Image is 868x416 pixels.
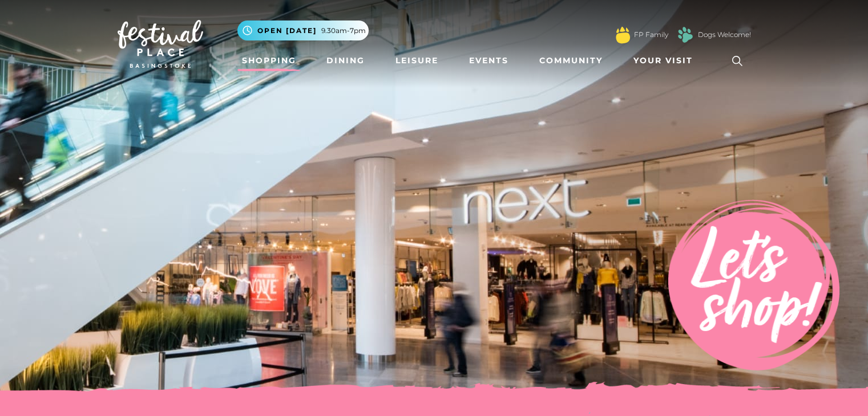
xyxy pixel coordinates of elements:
a: Leisure [391,50,443,71]
a: Shopping [237,50,301,71]
span: Open [DATE] [257,26,317,36]
a: Community [535,50,607,71]
img: Festival Place Logo [118,20,203,68]
a: Dogs Welcome! [698,30,751,40]
span: 9.30am-7pm [321,26,366,36]
span: Your Visit [633,55,693,67]
a: Your Visit [629,50,703,71]
a: Dining [322,50,369,71]
a: FP Family [634,30,668,40]
a: Events [465,50,513,71]
button: Open [DATE] 9.30am-7pm [237,21,369,40]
